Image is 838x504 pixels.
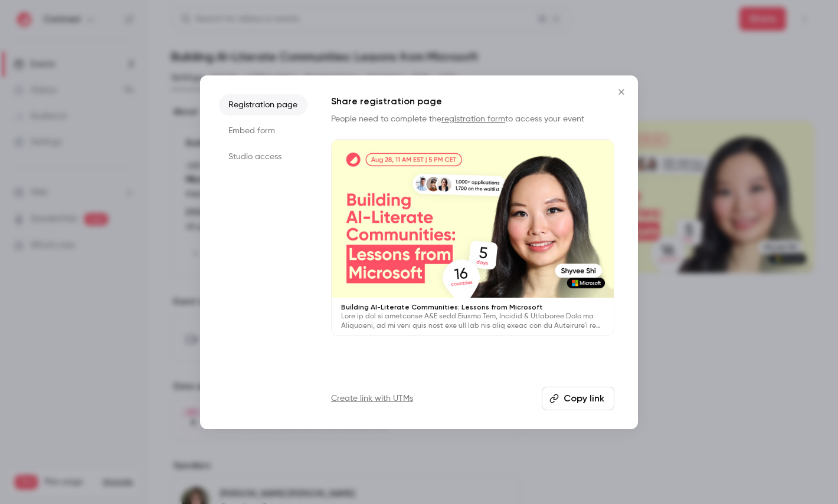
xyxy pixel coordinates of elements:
p: People need to complete the to access your event [331,113,614,125]
li: Studio access [219,146,307,167]
p: Building AI-Literate Communities: Lessons from Microsoft [341,302,604,312]
button: Close [610,80,633,104]
p: Lore ip dol si ametconse A&E sedd Eiusmo Tem, Incidid & Utlaboree Dolo ma Aliquaeni, ad mi veni q... [341,312,604,331]
li: Registration page [219,94,307,116]
a: Create link with UTMs [331,393,413,404]
h1: Share registration page [331,94,614,108]
a: registration form [441,115,505,123]
li: Embed form [219,120,307,141]
a: Building AI-Literate Communities: Lessons from MicrosoftLore ip dol si ametconse A&E sedd Eiusmo ... [331,139,614,337]
button: Copy link [542,387,614,410]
